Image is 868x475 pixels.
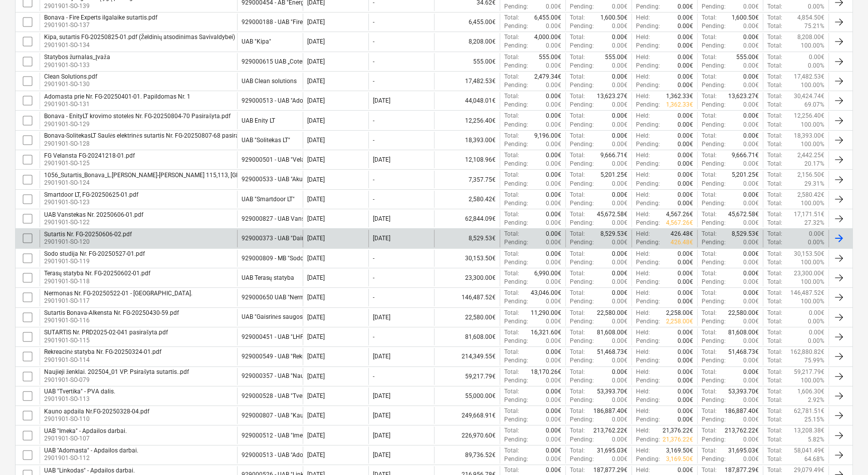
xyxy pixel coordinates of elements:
[636,33,650,42] p: Held :
[504,132,519,140] p: Total :
[504,22,528,31] p: Pending :
[546,121,561,129] p: 0.00€
[767,42,782,50] p: Total :
[242,137,290,144] div: UAB "Solitekas LT"
[546,81,561,90] p: 0.00€
[702,92,717,101] p: Total :
[678,3,693,11] p: 0.00€
[804,101,824,109] p: 69.07%
[434,426,500,443] div: 226,970.60€
[767,171,782,179] p: Total :
[434,112,500,129] div: 12,256.40€
[434,309,500,326] div: 22,580.00€
[44,80,97,89] p: 2901901-SO-130
[546,171,561,179] p: 0.00€
[636,92,650,101] p: Held :
[434,230,500,247] div: 8,529.53€
[570,112,585,120] p: Total :
[678,151,693,160] p: 0.00€
[612,3,627,11] p: 0.00€
[504,199,528,208] p: Pending :
[546,180,561,188] p: 0.00€
[794,92,824,101] p: 30,424.74€
[546,112,561,120] p: 0.00€
[702,151,717,160] p: Total :
[434,328,500,345] div: 81,608.00€
[678,199,693,208] p: 0.00€
[504,140,528,149] p: Pending :
[546,3,561,11] p: 0.00€
[804,22,824,31] p: 75.21%
[767,3,782,11] p: Total :
[743,62,759,70] p: 0.00€
[504,53,519,62] p: Total :
[44,120,231,129] p: 2901901-SO-129
[597,92,627,101] p: 13,623.27€
[743,160,759,168] p: 0.00€
[434,92,500,109] div: 44,048.01€
[504,171,519,179] p: Total :
[732,14,759,22] p: 1,600.50€
[636,42,660,50] p: Pending :
[702,191,717,199] p: Total :
[612,101,627,109] p: 0.00€
[612,180,627,188] p: 0.00€
[546,140,561,149] p: 0.00€
[504,112,519,120] p: Total :
[600,151,627,160] p: 9,666.71€
[504,191,519,199] p: Total :
[767,22,782,31] p: Total :
[702,112,717,120] p: Total :
[434,14,500,31] div: 6,455.00€
[242,19,326,26] div: 929000188 - UAB "Fire Experts"
[44,61,110,70] p: 2901901-SO-133
[307,78,325,85] div: [DATE]
[504,121,528,129] p: Pending :
[743,101,759,109] p: 0.00€
[666,101,693,109] p: 1,362.33€
[636,14,650,22] p: Held :
[373,176,374,183] div: -
[702,160,726,168] p: Pending :
[434,73,500,90] div: 17,482.53€
[743,73,759,81] p: 0.00€
[743,140,759,149] p: 0.00€
[636,73,650,81] p: Held :
[605,53,627,62] p: 555.00€
[678,121,693,129] p: 0.00€
[504,33,519,42] p: Total :
[702,53,717,62] p: Total :
[373,38,374,45] div: -
[44,132,260,140] div: Bonava-SolitekasLT Saulės elektrinės sutartis Nr. FG-20250807-68 pasirašyta.pdf
[307,156,325,163] div: [DATE]
[373,156,390,163] div: [DATE]
[743,199,759,208] p: 0.00€
[504,81,528,90] p: Pending :
[570,101,594,109] p: Pending :
[743,180,759,188] p: 0.00€
[801,42,824,50] p: 100.00%
[678,81,693,90] p: 0.00€
[307,97,325,104] div: [DATE]
[44,198,138,207] p: 2901901-SO-123
[636,151,650,160] p: Held :
[636,22,660,31] p: Pending :
[434,250,500,267] div: 30,153.50€
[434,53,500,70] div: 555.00€
[801,140,824,149] p: 100.00%
[612,132,627,140] p: 0.00€
[702,33,717,42] p: Total :
[767,160,782,168] p: Total :
[546,151,561,160] p: 0.00€
[702,22,726,31] p: Pending :
[809,53,824,62] p: 0.00€
[767,62,782,70] p: Total :
[636,191,650,199] p: Held :
[534,73,561,81] p: 2,479.34€
[767,121,782,129] p: Total :
[570,73,585,81] p: Total :
[600,171,627,179] p: 5,201.25€
[678,180,693,188] p: 0.00€
[702,140,726,149] p: Pending :
[702,3,726,11] p: Pending :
